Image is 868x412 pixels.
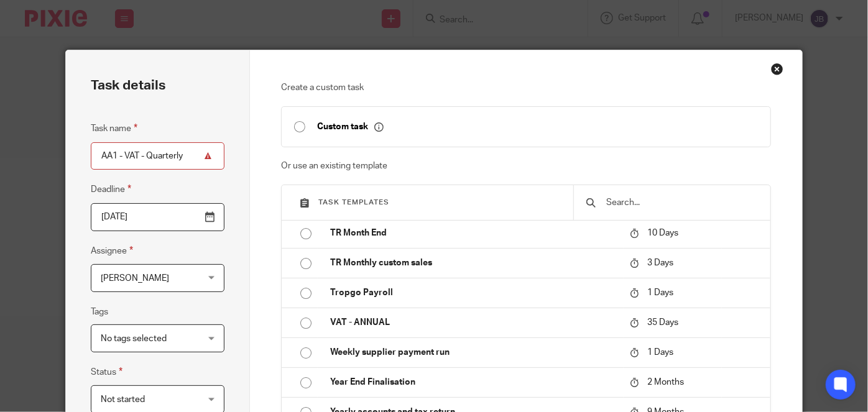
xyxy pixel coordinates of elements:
p: TR Monthly custom sales [330,257,618,269]
label: Status [91,365,122,379]
label: Tags [91,306,108,318]
p: Tropgo Payroll [330,286,618,299]
h2: Task details [91,75,165,96]
p: Create a custom task [281,81,771,94]
p: VAT - ANNUAL [330,316,618,329]
input: Task name [91,142,224,170]
span: 35 Days [647,318,678,327]
span: [PERSON_NAME] [101,274,169,283]
span: 1 Days [647,288,673,297]
span: Not started [101,395,145,404]
label: Assignee [91,244,133,258]
input: Search... [605,196,758,209]
p: TR Month End [330,227,618,239]
p: Custom task [317,121,384,132]
span: No tags selected [101,334,167,343]
p: Weekly supplier payment run [330,346,618,359]
div: Close this dialog window [771,63,783,75]
label: Deadline [91,182,131,196]
input: Pick a date [91,203,224,231]
label: Task name [91,121,137,135]
p: Year End Finalisation [330,376,618,388]
span: 1 Days [647,348,673,357]
span: 10 Days [647,229,678,237]
span: 2 Months [647,378,684,387]
span: 3 Days [647,259,673,267]
span: Task templates [318,199,389,206]
p: Or use an existing template [281,160,771,172]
